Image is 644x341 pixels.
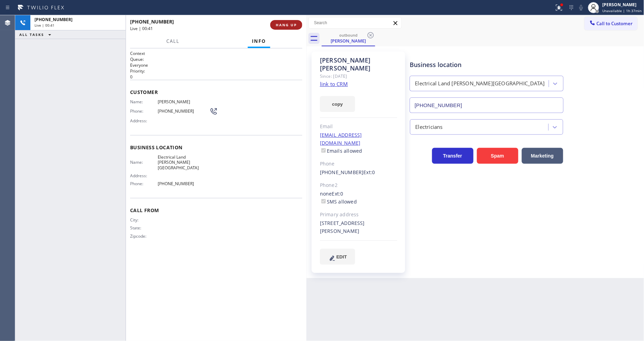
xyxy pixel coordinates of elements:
div: Robert Hackel [322,31,374,46]
div: Phone [320,160,397,168]
div: Electrical Land [PERSON_NAME][GEOGRAPHIC_DATA] [415,80,545,88]
a: [PHONE_NUMBER] [320,169,364,176]
div: [PERSON_NAME] [322,38,374,44]
span: Zipcode: [130,234,158,239]
span: Business location [130,144,302,151]
span: Ext: 0 [364,169,375,176]
button: Spam [477,148,518,164]
span: [PERSON_NAME] [158,99,209,104]
span: [PHONE_NUMBER] [158,181,209,186]
div: Business location [410,60,563,69]
span: Phone: [130,108,158,114]
button: EDIT [320,249,355,265]
h2: Priority: [130,68,302,74]
span: Call From [130,207,302,214]
span: Customer [130,89,302,95]
span: Call [166,38,179,44]
span: Ext: 0 [332,190,343,197]
div: Since: [DATE] [320,72,397,80]
p: Everyone [130,62,302,68]
input: Search [309,17,401,28]
label: Emails allowed [320,148,362,154]
span: Address: [130,173,158,178]
span: Phone: [130,181,158,186]
h2: Queue: [130,56,302,62]
span: [PHONE_NUMBER] [130,18,174,25]
div: [PERSON_NAME] [603,2,642,8]
button: copy [320,96,355,112]
button: ALL TASKS [15,30,58,39]
span: HANG UP [276,22,297,27]
span: EDIT [336,254,347,259]
button: Mute [576,3,586,12]
div: Phone2 [320,181,397,189]
input: Phone Number [410,97,564,113]
button: Call to Customer [585,17,637,30]
span: State: [130,225,158,230]
span: Call to Customer [597,20,633,27]
span: Electrical Land [PERSON_NAME][GEOGRAPHIC_DATA] [158,154,209,170]
span: City: [130,217,158,222]
label: SMS allowed [320,198,357,205]
p: 0 [130,74,302,80]
div: Electricians [416,123,443,131]
button: Call [162,35,184,48]
span: [PHONE_NUMBER] [158,108,209,114]
span: Name: [130,160,158,165]
span: Info [252,38,266,44]
input: SMS allowed [321,199,326,203]
div: Primary address [320,211,397,219]
button: HANG UP [270,20,302,30]
div: [STREET_ADDRESS][PERSON_NAME] [320,219,397,235]
span: [PHONE_NUMBER] [35,17,72,22]
button: Marketing [522,148,563,164]
button: Transfer [432,148,474,164]
h1: Context [130,50,302,56]
button: Info [248,35,270,48]
span: Live | 00:41 [130,26,153,31]
span: Address: [130,118,158,123]
div: [PERSON_NAME] [PERSON_NAME] [320,56,397,72]
a: [EMAIL_ADDRESS][DOMAIN_NAME] [320,132,362,146]
input: Emails allowed [321,148,326,153]
a: link to CRM [320,80,348,87]
div: none [320,190,397,206]
div: Email [320,123,397,131]
span: Unavailable | 1h 37min [603,8,642,13]
div: outbound [322,32,374,38]
span: Live | 00:41 [35,23,55,28]
span: Name: [130,99,158,104]
span: ALL TASKS [19,32,44,37]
